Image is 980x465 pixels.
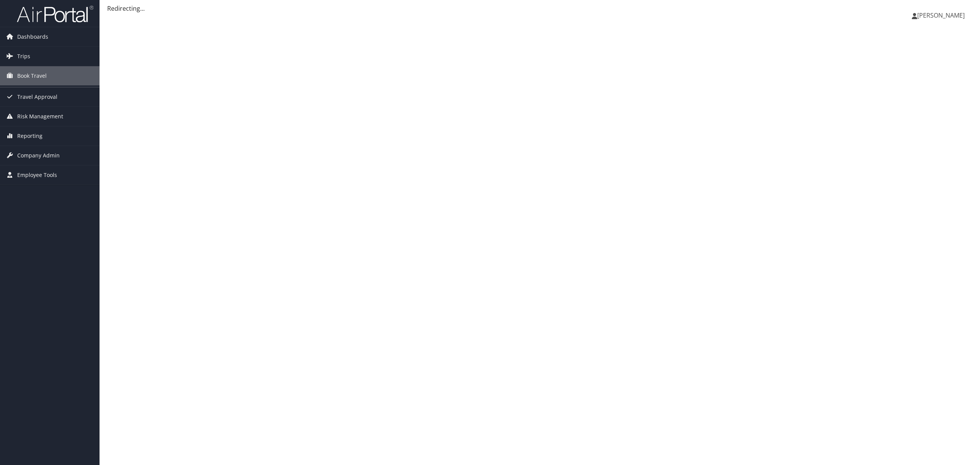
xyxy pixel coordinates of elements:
span: [PERSON_NAME] [917,11,965,20]
span: Dashboards [17,27,48,46]
span: Book Travel [17,66,47,85]
img: airportal-logo.png [17,5,93,23]
a: [PERSON_NAME] [912,4,972,27]
span: Travel Approval [17,87,57,106]
span: Trips [17,47,30,66]
span: Company Admin [17,146,60,165]
span: Employee Tools [17,165,57,185]
span: Risk Management [17,107,63,126]
span: Reporting [17,126,42,146]
div: Redirecting... [107,4,972,13]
